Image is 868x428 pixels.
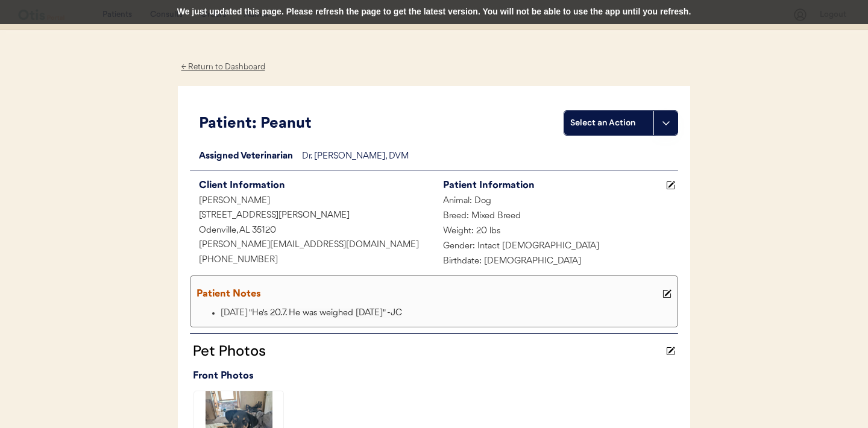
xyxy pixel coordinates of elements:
span: e's 20.7. He was weighed [DATE]" -JC [259,309,402,318]
div: Weight: 20 lbs [434,224,678,239]
div: Front Photos [193,368,678,385]
div: Gender: Intact [DEMOGRAPHIC_DATA] [434,239,678,254]
div: Breed: Mixed Breed [434,209,678,224]
div: Assigned Veterinarian [190,149,302,165]
div: Patient Notes [197,286,659,303]
div: Dr. [PERSON_NAME], DVM [302,149,678,165]
div: [PHONE_NUMBER] [190,253,434,268]
div: Birthdate: [DEMOGRAPHIC_DATA] [434,254,678,269]
div: ← Return to Dashboard [178,60,268,74]
div: Pet Photos [190,340,663,362]
div: Patient: Peanut [199,113,564,136]
div: Animal: Dog [434,194,678,209]
div: [STREET_ADDRESS][PERSON_NAME] [190,209,434,224]
div: Select an Action [570,117,647,129]
div: Patient Information [443,177,663,194]
div: [PERSON_NAME] [190,194,434,209]
div: [PERSON_NAME][EMAIL_ADDRESS][DOMAIN_NAME] [190,238,434,253]
div: Client Information [199,177,434,194]
div: Odenville, AL 35120 [190,224,434,239]
li: [DATE] "H [221,306,675,321]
